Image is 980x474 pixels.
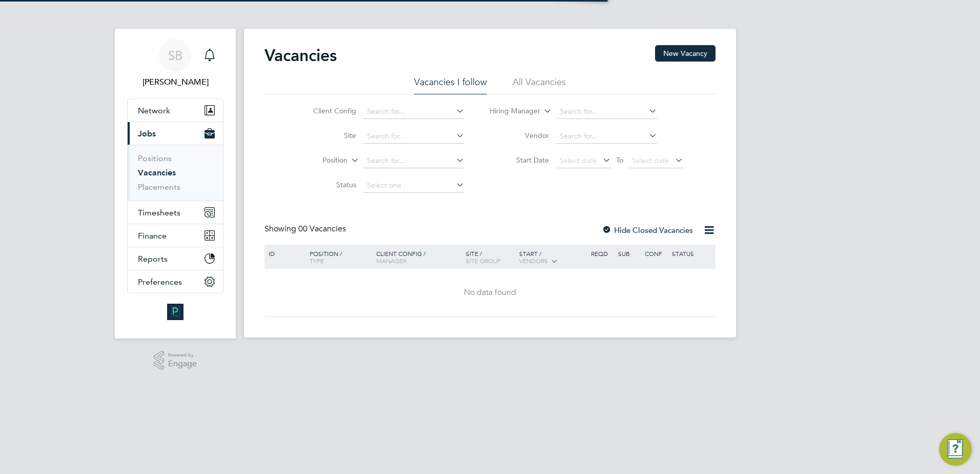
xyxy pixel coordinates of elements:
span: SB [168,49,182,62]
div: Site / [463,245,517,269]
div: Client Config / [374,245,463,269]
li: Vacancies I follow [414,76,487,94]
a: SB[PERSON_NAME] [127,39,223,88]
span: Engage [168,360,197,368]
a: Powered byEngage [154,351,197,370]
button: Timesheets [128,201,223,224]
label: Status [297,180,356,189]
span: Timesheets [138,208,180,218]
label: Client Config [297,106,356,115]
span: To [613,153,626,167]
button: Finance [128,224,223,247]
a: Vacancies [138,168,176,177]
button: Reports [128,247,223,270]
button: New Vacancy [655,45,716,62]
label: Hide Closed Vacancies [602,225,693,235]
input: Search for... [363,129,464,144]
span: Site Group [466,256,501,265]
img: prochoicecatering-logo-retina.png [167,304,183,320]
label: Vendor [490,131,549,140]
span: Type [310,256,324,265]
input: Search for... [363,105,464,119]
nav: Main navigation [115,29,236,339]
input: Search for... [556,129,657,144]
a: Positions [138,153,172,163]
button: Engage Resource Center [939,433,972,466]
span: Reports [138,254,168,264]
input: Search for... [556,105,657,119]
div: Sub [616,245,642,262]
div: ID [266,245,302,262]
label: Hiring Manager [481,106,540,116]
h2: Vacancies [264,45,337,66]
div: Jobs [128,145,223,201]
label: Site [297,131,356,140]
button: Jobs [128,122,223,145]
span: 00 Vacancies [298,224,346,234]
span: Preferences [138,277,182,287]
span: Select date [560,156,597,165]
div: No data found [266,287,714,298]
div: Reqd [588,245,615,262]
div: Showing [264,224,348,234]
div: Status [669,245,714,262]
span: Network [138,106,170,115]
a: Placements [138,182,180,192]
span: Manager [376,256,406,265]
label: Position [289,155,348,166]
div: Start / [517,245,588,270]
span: Jobs [138,129,156,139]
span: Select date [632,156,669,165]
span: Powered by [168,351,197,360]
label: Start Date [490,155,549,165]
span: Finance [138,231,167,241]
a: Go to home page [127,304,223,320]
div: Conf [642,245,669,262]
li: All Vacancies [513,76,566,94]
button: Network [128,99,223,122]
button: Preferences [128,270,223,293]
input: Search for... [363,154,464,168]
input: Select one [363,179,464,193]
span: Vendors [519,256,548,265]
span: Surinder Badwal [127,76,223,88]
div: Position / [302,245,374,269]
